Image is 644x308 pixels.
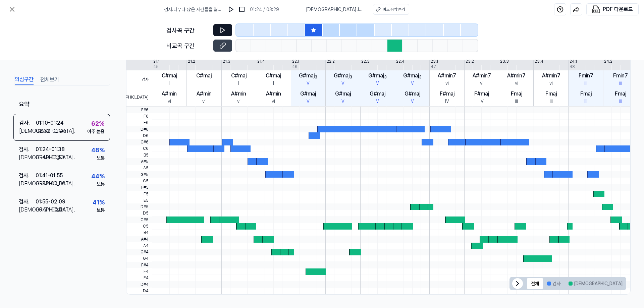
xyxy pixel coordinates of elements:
[126,242,152,249] span: A4
[500,58,509,64] div: 23.3
[126,191,152,197] span: F5
[126,107,152,113] span: F#6
[431,58,438,64] div: 23.1
[36,206,66,214] div: 00:31 - 00:44
[126,288,152,294] span: D4
[19,119,36,127] div: 검사 .
[126,88,152,107] span: [DEMOGRAPHIC_DATA]
[36,127,66,135] div: 02:32 - 02:45
[126,126,152,132] span: D#6
[237,98,240,105] div: vi
[126,158,152,165] span: A#5
[573,6,580,13] img: share
[584,80,587,87] div: iii
[126,203,152,210] span: D#5
[350,75,352,79] sub: 3
[126,139,152,145] span: C#6
[592,5,600,13] img: PDF Download
[613,72,628,80] div: Fmin7
[419,75,422,79] sub: 3
[545,90,557,98] div: Fmaj
[403,72,422,80] div: G#maj
[126,70,152,88] span: 검사
[126,145,152,152] span: C6
[300,90,316,98] div: G#maj
[126,275,152,281] span: E4
[445,80,449,87] div: vi
[619,98,622,105] div: iii
[126,262,152,268] span: F#4
[250,6,279,13] div: 01:24 / 03:29
[19,198,36,206] div: 검사 .
[515,98,518,105] div: iii
[603,5,633,14] div: PDF 다운로드
[527,278,543,289] button: 전체
[19,206,36,214] div: [DEMOGRAPHIC_DATA] .
[315,75,317,79] sub: 3
[327,58,335,64] div: 22.2
[87,128,104,135] div: 아주 높음
[341,98,344,105] div: V
[431,64,436,70] div: 47
[376,98,379,105] div: V
[272,98,275,105] div: vi
[126,217,152,223] span: C#5
[266,90,281,98] div: A#min
[361,58,370,64] div: 22.3
[91,172,105,181] div: 44 %
[542,72,560,80] div: A#min7
[292,64,298,70] div: 46
[306,6,365,13] span: [DEMOGRAPHIC_DATA] . Intento
[584,98,587,105] div: iii
[368,72,387,80] div: G#maj
[126,165,152,171] span: A5
[126,281,152,288] span: D#4
[619,80,622,87] div: iii
[19,127,36,135] div: [DEMOGRAPHIC_DATA] .
[126,197,152,203] span: E5
[440,90,454,98] div: F#maj
[307,98,310,105] div: V
[511,90,522,98] div: Fmaj
[188,58,195,64] div: 21.2
[383,6,405,12] div: 비교 음악 듣기
[604,58,612,64] div: 24.2
[126,120,152,126] span: E6
[384,75,387,79] sub: 3
[570,58,577,64] div: 24.1
[515,80,518,87] div: vi
[238,6,245,13] img: stop
[466,58,474,64] div: 23.2
[93,198,105,207] div: 41 %
[438,72,456,80] div: A#min7
[335,90,351,98] div: G#maj
[97,207,105,214] div: 보통
[126,255,152,262] span: G4
[474,90,489,98] div: F#maj
[480,80,483,87] div: vi
[169,80,170,87] div: I
[36,172,63,180] div: 01:41 - 01:55
[373,4,409,15] button: 비교 음악 듣기
[334,72,352,80] div: G#maj
[580,90,592,98] div: Fmaj
[126,210,152,217] span: D5
[557,6,563,13] img: help
[36,153,64,162] div: 01:40 - 01:53
[535,58,543,64] div: 23.4
[579,72,593,80] div: Fmin7
[19,145,36,153] div: 검사 .
[204,80,205,87] div: I
[565,278,627,289] button: [DEMOGRAPHIC_DATA]
[162,90,177,98] div: A#min
[126,236,152,242] span: A#4
[228,6,234,13] img: play
[91,145,105,155] div: 48 %
[376,80,379,87] div: V
[164,6,223,13] span: 검사 . 너무나 많은 시간들을 잃어 버리고 살아왔다 (1)
[36,145,65,153] div: 01:24 - 01:38
[273,80,274,87] div: I
[238,80,239,87] div: I
[231,72,247,80] div: C#maj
